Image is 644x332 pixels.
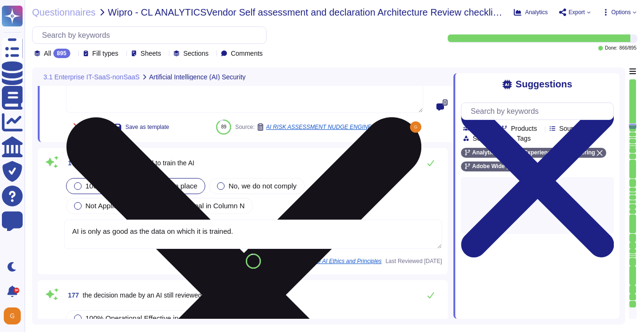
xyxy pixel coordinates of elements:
span: Wipro - CL ANALYTICSVendor Self assessment and declaration Architecture Review checklist ver 1.7.... [108,8,506,17]
button: user [2,306,27,326]
div: 9+ [14,288,19,293]
input: Search by keywords [37,27,266,43]
span: 866 / 895 [619,46,636,51]
span: 3.1 Enterprise IT-SaaS-nonSaaS [43,74,140,80]
div: 895 [53,49,70,58]
textarea: AI is only as good as the data on which it is trained. [64,220,442,249]
span: 0 [443,99,448,106]
span: Done: [605,46,618,51]
span: Sections [183,50,209,57]
span: Analytics [525,9,548,15]
span: All [44,50,51,57]
span: Sheets [141,50,161,57]
img: user [4,307,21,324]
input: Search by keywords [466,103,613,119]
span: 93 [251,258,256,264]
span: Options [611,9,631,15]
img: user [410,121,421,133]
span: 177 [64,292,79,298]
span: Questionnaires [32,8,96,17]
span: Artificial Intelligence (AI) Security [149,74,246,80]
span: Comments [231,50,263,57]
span: Fill types [92,50,118,57]
span: Export [569,9,585,15]
span: 89 [221,124,226,129]
span: 176 [64,160,79,166]
button: Analytics [514,9,548,16]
